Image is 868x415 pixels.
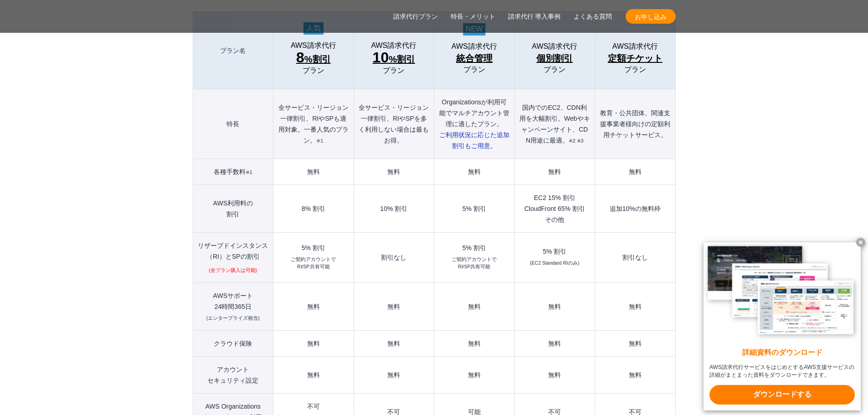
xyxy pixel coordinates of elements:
td: 無料 [514,159,595,185]
td: 無料 [354,330,434,356]
span: 統合管理 [456,51,493,66]
td: 無料 [595,356,675,393]
td: 割引なし [354,233,434,283]
span: AWS請求代行 [452,42,497,51]
span: AWS請求代行 [612,42,658,51]
span: 8 [296,49,304,66]
th: プラン名 [193,12,273,89]
small: ご契約アカウントで RI/SP共有可能 [452,256,497,271]
small: (EC2 Standard RIのみ) [530,260,579,267]
span: プラン [624,66,646,74]
th: Organizationsが利用可能でマルチアカウント管理に適したプラン。 [434,89,514,159]
a: AWS請求代行 10%割引プラン [359,41,429,75]
th: 全サービス・リージョン一律割引、RIやSPも適用対象。一番人気のプラン。 [273,89,354,159]
td: 無料 [273,330,354,356]
th: 特長 [193,89,273,159]
td: 無料 [514,282,595,330]
th: リザーブドインスタンス （RI）とSPの割引 [193,233,273,283]
a: 詳細資料のダウンロード AWS請求代行サービスをはじめとするAWS支援サービスの詳細がまとまった資料をダウンロードできます。 ダウンロードする [704,242,861,410]
td: 無料 [595,159,675,185]
a: よくある質問 [574,12,612,21]
div: 5% 割引 [278,245,349,251]
small: (エンタープライズ相当) [206,315,260,321]
td: 無料 [514,330,595,356]
span: プラン [303,67,324,75]
th: 各種手数料 [193,159,273,185]
th: クラウド保険 [193,330,273,356]
td: 無料 [595,330,675,356]
a: 特長・メリット [451,12,495,21]
th: 国内でのEC2、CDN利用を大幅割引。Webやキャンペーンサイト、CDN用途に最適。 [514,89,595,159]
small: ※1 [246,169,252,175]
th: 全サービス・リージョン一律割引、RIやSPを多く利用しない場合は最もお得。 [354,89,434,159]
td: 無料 [434,356,514,393]
th: 教育・公共団体、関連支援事業者様向けの定額利用チケットサービス。 [595,89,675,159]
a: AWS請求代行 8%割引 プラン [278,41,349,75]
small: ※2 ※3 [569,138,584,143]
span: プラン [544,66,565,74]
td: 無料 [273,282,354,330]
span: 個別割引 [536,51,573,66]
x-t: ダウンロードする [709,385,855,405]
td: 無料 [434,282,514,330]
a: AWS請求代行 統合管理プラン [439,42,509,74]
small: ご契約アカウントで RI/SP共有可能 [291,256,336,271]
small: ※1 [316,138,323,143]
span: AWS請求代行 [371,41,416,50]
span: %割引 [296,50,331,67]
td: 8% 割引 [273,185,354,233]
td: 無料 [514,356,595,393]
td: 無料 [595,282,675,330]
span: プラン [463,66,485,74]
a: お申し込み [626,9,676,24]
td: 無料 [273,159,354,185]
span: AWS請求代行 [532,42,577,51]
span: お申し込み [626,12,676,21]
td: 割引なし [595,233,675,283]
td: 追加10%の無料枠 [595,185,675,233]
div: 5% 割引 [439,245,509,251]
th: AWSサポート 24時間365日 [193,282,273,330]
span: ご利用状況に応じた [439,131,509,149]
a: AWS請求代行 定額チケットプラン [600,42,670,74]
x-t: 詳細資料のダウンロード [709,348,855,358]
a: 請求代行プラン [393,12,438,21]
th: AWS利用料の 割引 [193,185,273,233]
x-t: AWS請求代行サービスをはじめとするAWS支援サービスの詳細がまとまった資料をダウンロードできます。 [709,364,855,379]
th: アカウント セキュリティ設定 [193,356,273,393]
td: 無料 [434,159,514,185]
a: AWS請求代行 個別割引プラン [519,42,590,74]
div: 5% 割引 [519,248,590,255]
td: 5% 割引 [434,185,514,233]
td: 無料 [354,356,434,393]
small: (全プラン購入は可能) [209,267,257,274]
td: 無料 [273,356,354,393]
span: 10 [373,49,389,66]
td: 無料 [354,159,434,185]
td: 10% 割引 [354,185,434,233]
a: 請求代行 導入事例 [508,12,561,21]
span: 定額チケット [608,51,663,66]
td: 無料 [434,330,514,356]
span: プラン [383,67,405,75]
td: EC2 15% 割引 CloudFront 65% 割引 その他 [514,185,595,233]
td: 無料 [354,282,434,330]
span: AWS請求代行 [291,41,336,50]
span: %割引 [373,50,415,67]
